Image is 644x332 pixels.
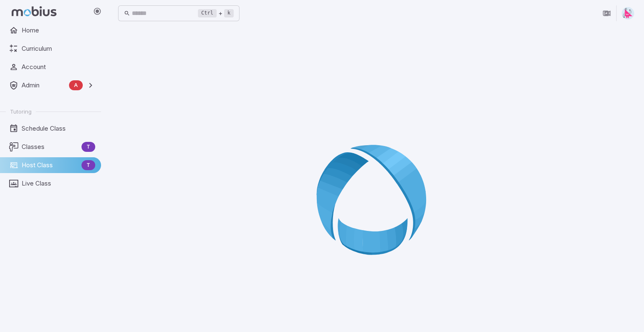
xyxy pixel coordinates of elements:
button: Join in Zoom Client [599,5,614,21]
span: Home [22,26,95,35]
span: Admin [22,81,66,90]
span: Account [22,62,95,72]
span: Classes [22,142,78,151]
span: T [81,161,95,169]
div: + [198,8,234,18]
kbd: k [224,9,234,17]
span: Tutoring [10,108,32,115]
span: T [81,143,95,151]
span: Host Class [22,161,78,170]
span: Curriculum [22,44,95,53]
span: Schedule Class [22,124,95,133]
span: Live Class [22,179,95,188]
span: A [69,81,83,89]
kbd: Ctrl [198,9,217,17]
img: right-triangle.svg [622,7,634,20]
